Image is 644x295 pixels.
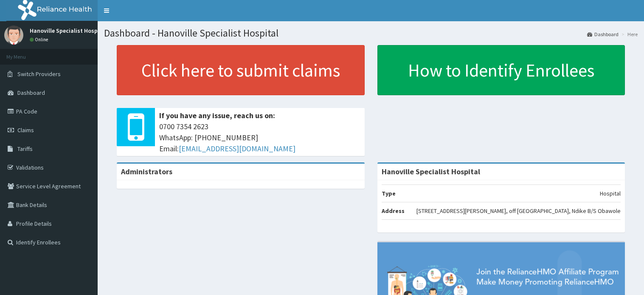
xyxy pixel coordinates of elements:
span: Tariffs [17,145,33,153]
a: How to Identify Enrollees [377,45,625,95]
b: Administrators [121,167,172,176]
p: Hospital [600,189,621,198]
span: 0700 7354 2623 WhatsApp: [PHONE_NUMBER] Email: [159,121,360,154]
span: Claims [17,126,34,134]
a: Dashboard [587,31,619,38]
span: Switch Providers [17,70,61,78]
b: Address [382,207,405,215]
a: Online [30,37,50,43]
span: Dashboard [17,89,45,96]
p: Hanoville Specialist Hospital [30,28,107,34]
a: [EMAIL_ADDRESS][DOMAIN_NAME] [179,144,295,153]
li: Here [619,31,638,38]
a: Click here to submit claims [117,45,365,95]
b: Type [382,190,396,197]
b: If you have any issue, reach us on: [159,111,275,120]
p: [STREET_ADDRESS][PERSON_NAME], off [GEOGRAPHIC_DATA], Ndike B/S Obawole [416,207,621,215]
img: User Image [4,26,23,45]
h1: Dashboard - Hanoville Specialist Hospital [104,28,638,39]
strong: Hanoville Specialist Hospital [382,167,480,176]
